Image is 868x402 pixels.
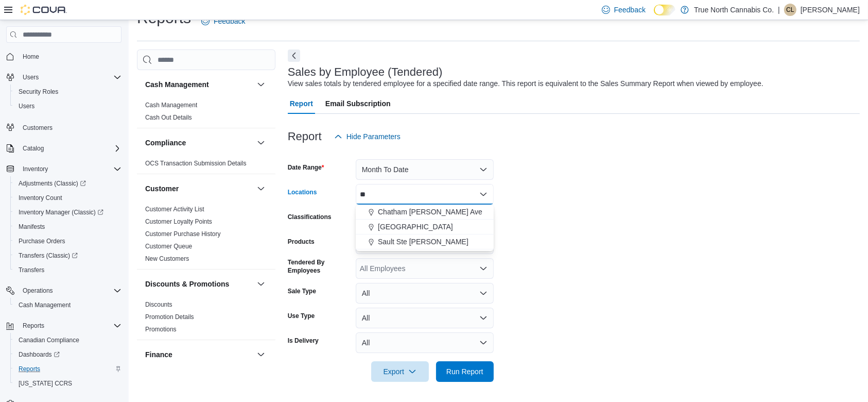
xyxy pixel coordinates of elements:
[145,102,197,109] a: Cash Management
[19,208,103,216] span: Inventory Manager (Classic)
[10,220,126,234] button: Manifests
[255,137,267,149] button: Compliance
[10,176,126,191] a: Adjustments (Classic)
[23,124,53,132] span: Customers
[145,101,197,109] span: Cash Management
[145,159,247,167] span: OCS Transaction Submission Details
[145,183,179,194] h3: Customer
[14,86,121,98] span: Security Roles
[14,235,70,247] a: Purchase Orders
[145,243,192,250] a: Customer Queue
[654,15,654,16] span: Dark Mode
[19,336,79,344] span: Canadian Compliance
[10,234,126,248] button: Purchase Orders
[14,264,48,276] a: Transfers
[19,122,57,134] a: Customers
[778,4,780,16] p: |
[694,4,774,16] p: True North Cannabis Co.
[288,66,443,78] h3: Sales by Employee (Tendered)
[145,138,253,148] button: Compliance
[288,188,317,196] label: Locations
[436,361,494,382] button: Run Report
[14,377,121,390] span: Washington CCRS
[145,206,204,213] a: Customer Activity List
[19,252,78,260] span: Transfers (Classic)
[23,73,39,81] span: Users
[288,78,763,89] div: View sales totals by tendered employee for a specified date range. This report is equivalent to t...
[786,4,794,16] span: CL
[145,114,192,121] a: Cash Out Details
[145,205,204,213] span: Customer Activity List
[145,217,212,226] span: Customer Loyalty Points
[145,313,194,321] a: Promotion Details
[19,163,121,175] span: Inventory
[10,191,126,205] button: Inventory Count
[23,287,53,295] span: Operations
[145,113,192,122] span: Cash Out Details
[145,371,195,379] span: GL Account Totals
[145,349,253,360] button: Finance
[356,332,494,353] button: All
[23,322,44,330] span: Reports
[288,163,324,172] label: Date Range
[10,85,126,99] button: Security Roles
[145,230,221,238] a: Customer Purchase History
[19,237,65,245] span: Purchase Orders
[14,377,76,390] a: [US_STATE] CCRS
[371,361,429,382] button: Export
[145,300,172,309] span: Discounts
[19,71,43,83] button: Users
[145,255,189,262] a: New Customers
[378,207,482,217] span: Chatham [PERSON_NAME] Ave
[19,71,121,83] span: Users
[19,350,60,359] span: Dashboards
[145,79,209,90] h3: Cash Management
[137,298,275,340] div: Discounts & Promotions
[14,177,121,190] span: Adjustments (Classic)
[14,221,49,233] a: Manifests
[288,258,352,275] label: Tendered By Employees
[19,142,121,155] span: Catalog
[19,320,48,332] button: Reports
[137,369,275,398] div: Finance
[10,205,126,220] a: Inventory Manager (Classic)
[10,263,126,277] button: Transfers
[2,141,126,156] button: Catalog
[19,365,40,373] span: Reports
[19,51,43,63] a: Home
[255,348,267,361] button: Finance
[356,308,494,328] button: All
[19,223,45,231] span: Manifests
[214,16,245,26] span: Feedback
[290,93,313,114] span: Report
[446,366,483,377] span: Run Report
[288,130,322,143] h3: Report
[145,230,221,238] span: Customer Purchase History
[356,234,494,249] button: Sault Ste [PERSON_NAME]
[145,160,247,167] a: OCS Transaction Submission Details
[288,49,300,62] button: Next
[19,163,52,175] button: Inventory
[10,362,126,376] button: Reports
[801,4,860,16] p: [PERSON_NAME]
[654,5,675,15] input: Dark Mode
[19,194,62,202] span: Inventory Count
[145,313,194,321] span: Promotion Details
[19,121,121,133] span: Customers
[19,320,121,332] span: Reports
[197,11,249,31] a: Feedback
[10,248,126,263] a: Transfers (Classic)
[255,278,267,290] button: Discounts & Promotions
[2,120,126,135] button: Customers
[14,86,62,98] a: Security Roles
[145,279,229,289] h3: Discounts & Promotions
[14,249,82,262] a: Transfers (Classic)
[14,299,75,311] a: Cash Management
[377,361,423,382] span: Export
[14,192,66,204] a: Inventory Count
[145,255,189,263] span: New Customers
[10,298,126,312] button: Cash Management
[14,100,39,112] a: Users
[14,221,121,233] span: Manifests
[10,376,126,391] button: [US_STATE] CCRS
